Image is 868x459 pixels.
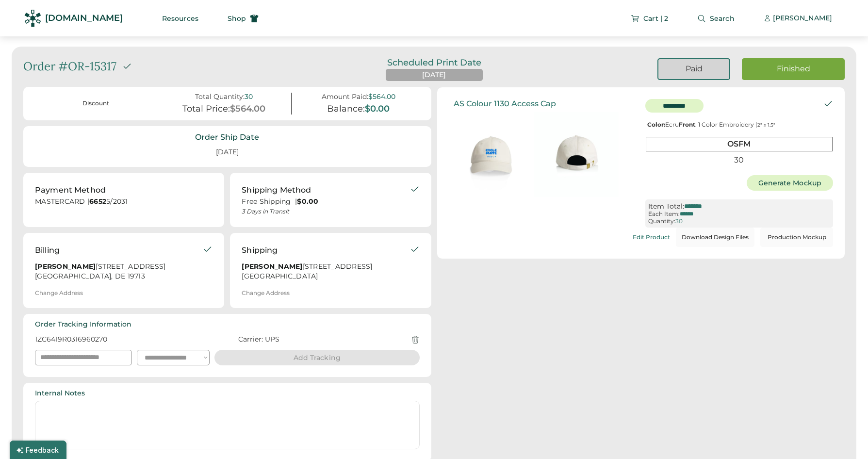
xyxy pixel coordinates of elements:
div: [STREET_ADDRESS] [GEOGRAPHIC_DATA] [242,262,409,284]
div: [DATE] [204,144,250,161]
div: Balance: [327,104,365,115]
iframe: Front Chat [822,415,864,457]
div: AS Colour 1130 Access Cap [454,99,556,108]
img: Rendered Logo - Screens [24,10,41,27]
div: [DATE] [422,70,446,80]
div: [DOMAIN_NAME] [45,12,123,24]
img: generate-image [534,112,619,197]
div: Total Quantity: [195,93,245,101]
div: Order #OR-15317 [23,58,116,75]
div: Shipping [242,245,278,256]
strong: Color: [647,121,665,128]
div: Shipping Method [242,184,311,196]
button: Production Mockup [760,228,833,247]
div: Scheduled Print Date [374,58,495,67]
div: $564.00 [230,104,265,115]
button: Resources [150,9,210,28]
div: Order Tracking Information [35,320,131,329]
div: Item Total: [648,202,684,211]
button: Download Design Files [676,228,754,247]
strong: [PERSON_NAME] [35,262,96,271]
div: Paid [670,64,718,74]
strong: [PERSON_NAME] [242,262,302,271]
div: [PERSON_NAME] [773,14,832,23]
div: Carrier: UPS [238,335,279,344]
button: Generate Mockup [747,175,834,191]
div: Total Price: [182,104,230,115]
div: 30 [675,218,683,225]
div: Free Shipping | [242,197,409,207]
strong: 6652 [89,197,106,206]
button: Search [686,9,746,28]
div: Edit Product [633,234,670,241]
div: Discount [41,99,151,108]
button: Cart | 2 [619,9,680,28]
div: Order Ship Date [195,132,259,143]
strong: $0.00 [297,197,318,206]
span: Shop [228,15,246,22]
font: 2" x 1.5" [757,122,775,128]
div: OSFM [646,137,833,151]
div: 30 [646,153,833,166]
button: Shop [216,9,270,28]
div: $564.00 [368,93,395,101]
div: Each Item: [648,211,680,217]
div: $0.00 [365,104,390,115]
span: Search [710,15,735,22]
button: Add Tracking [214,350,420,365]
div: Internal Notes [35,389,85,398]
span: Cart | 2 [643,15,668,22]
strong: Front [679,121,695,128]
div: Payment Method [35,184,106,196]
img: generate-image [449,112,534,197]
div: 3 Days in Transit [242,208,409,215]
div: 1ZC6419R0316960270 [35,335,107,344]
div: [STREET_ADDRESS] [GEOGRAPHIC_DATA], DE 19713 [35,262,203,284]
div: Ecru : 1 Color Embroidery | [645,121,833,128]
div: Amount Paid: [322,93,368,101]
div: Change Address [35,290,83,296]
div: 30 [245,93,253,101]
div: Finished [753,64,833,74]
div: Quantity: [648,218,675,225]
div: Billing [35,245,60,256]
div: MASTERCARD | 5/2031 [35,197,213,209]
div: Change Address [242,290,290,296]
